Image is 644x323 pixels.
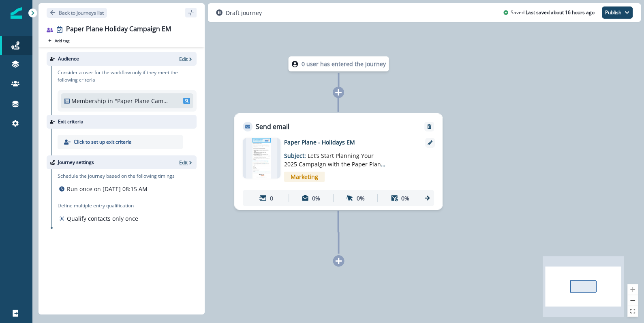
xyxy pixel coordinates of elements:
p: Back to journeys list [59,9,104,16]
p: Last saved about 16 hours ago [526,9,595,16]
p: Schedule the journey based on the following timings [58,172,175,180]
p: 0 user has entered the journey [302,60,386,68]
p: Edit [179,56,188,62]
button: sidebar collapse toggle [185,8,197,17]
button: zoom out [627,295,638,306]
p: Add tag [55,38,69,43]
button: Go back [47,8,107,18]
button: Publish [602,6,633,19]
p: Saved [511,9,524,16]
p: Membership [71,97,106,105]
button: Edit [179,159,193,166]
p: Audience [58,55,79,62]
img: email asset unavailable [246,138,277,179]
p: Send email [256,122,289,131]
p: 0% [401,194,409,202]
p: Journey settings [58,159,94,166]
p: Exit criteria [58,118,83,125]
img: Inflection [11,7,22,19]
p: Click to set up exit criteria [74,138,132,146]
div: 0 user has entered the journey [261,56,417,71]
p: "Paper Plane Campaign Services EM List" [115,97,169,105]
button: Add tag [47,37,71,44]
p: Consider a user for the workflow only if they meet the following criteria [58,69,197,84]
p: 0 [270,194,273,202]
p: 0% [312,194,320,202]
div: Send emailRemoveemail asset unavailablePaper Plane - Holidays EMSubject: Let’s Start Planning You... [234,113,443,210]
p: Run once on [DATE] 08:15 AM [67,185,148,193]
p: Paper Plane - Holidays EM [284,138,414,146]
button: fit view [627,306,638,317]
p: Define multiple entry qualification [58,202,140,209]
p: Qualify contacts only once [67,214,138,223]
p: Edit [179,159,188,166]
button: Edit [179,56,193,62]
p: Draft journey [226,9,262,17]
g: Edge from 5716cb59-6fd6-4e8a-8f7c-674a83dc7d60 to node-add-under-a5c4fc87-4a9f-40a4-a18d-b872bb39... [338,211,338,254]
div: Paper Plane Holiday Campaign EM [66,25,171,34]
span: Let’s Start Planning Your 2025 Campaign with the Paper Plane team! [284,152,385,177]
p: in [108,97,113,105]
span: SL [183,98,190,104]
p: Subject: [284,146,385,168]
span: Marketing [284,172,325,182]
p: 0% [357,194,365,202]
button: Remove [423,124,436,129]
